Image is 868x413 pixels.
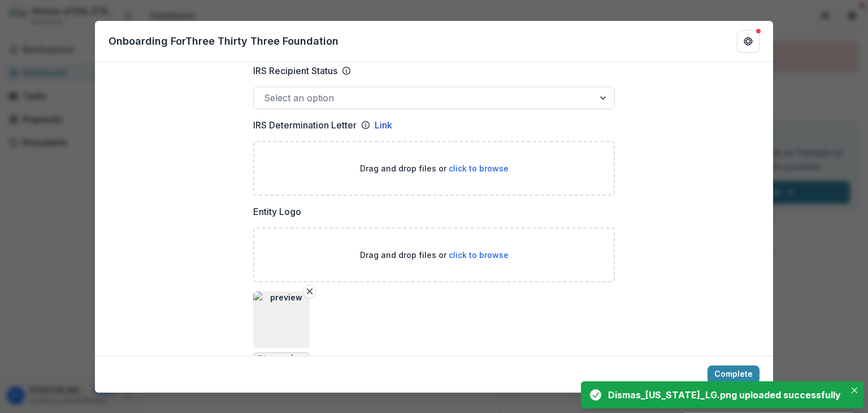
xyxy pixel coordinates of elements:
p: IRS Determination Letter [253,118,357,132]
p: Drag and drop files or [360,162,509,174]
button: Close [848,384,861,397]
p: Drag and drop files or [360,249,509,261]
button: Complete [708,365,759,384]
div: Remove FilepreviewDismas_[US_STATE]_LG.png [253,291,310,366]
span: click to browse [449,164,509,173]
span: Dismas_[US_STATE]_LG.png [258,354,305,364]
a: Link [375,118,392,132]
p: IRS Recipient Status [253,64,337,78]
img: preview [253,291,310,348]
span: click to browse [449,250,509,260]
p: Onboarding For Three Thirty Three Foundation [108,33,338,49]
button: Get Help [737,30,759,53]
div: Dismas_[US_STATE]_LG.png uploaded successfully [608,388,841,402]
button: Remove File [303,285,316,298]
p: Entity Logo [253,205,301,218]
div: Notifications-bottom-right [576,377,868,413]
